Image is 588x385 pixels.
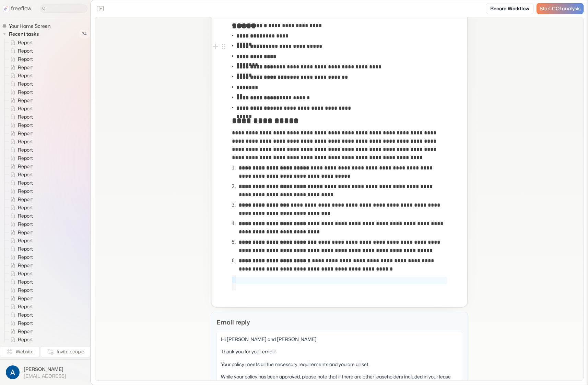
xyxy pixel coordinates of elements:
span: Report [16,245,35,252]
a: Report [5,187,36,195]
a: Report [5,311,36,319]
a: Your Home Screen [2,23,53,30]
button: Open block menu [220,42,228,51]
span: Report [16,270,35,277]
span: Report [16,146,35,153]
span: Report [16,122,35,129]
span: Report [16,130,35,137]
span: Report [16,171,35,178]
a: Report [5,203,36,212]
span: 74 [79,30,90,38]
span: Report [16,328,35,335]
a: Report [5,278,36,286]
a: Report [5,294,36,302]
button: Recent tasks [2,30,42,38]
a: freeflow [3,4,32,13]
span: Report [16,47,35,54]
span: Report [16,204,35,211]
a: Report [5,121,36,129]
span: Report [16,278,35,285]
span: Report [16,72,35,79]
a: Report [5,269,36,278]
span: Report [16,254,35,261]
span: Report [16,303,35,310]
span: Report [16,336,35,343]
span: Report [16,105,35,112]
a: Report [5,113,36,121]
a: Report [5,302,36,311]
span: Recent tasks [8,31,41,37]
a: Report [5,47,36,55]
a: Report [5,88,36,96]
span: Report [16,113,35,120]
span: Report [16,188,35,195]
a: Report [5,38,36,47]
p: Hi [PERSON_NAME] and [PERSON_NAME], [221,335,458,343]
p: Your policy meets all the necessary requirements and you are all set. [221,361,458,368]
a: Report [5,154,36,162]
span: Start COI analysis [540,6,580,12]
span: Report [16,56,35,63]
a: Report [5,104,36,113]
p: Thank you for your email! [221,348,458,355]
span: Report [16,287,35,294]
a: Report [5,146,36,154]
span: Report [16,39,35,46]
span: Report [16,138,35,145]
span: [EMAIL_ADDRESS] [24,373,66,379]
a: Report [5,195,36,203]
a: Report [5,80,36,88]
a: Report [5,129,36,137]
span: Report [16,262,35,269]
span: Report [16,237,35,244]
a: Report [5,253,36,261]
a: Report [5,137,36,146]
span: [PERSON_NAME] [24,366,66,373]
a: Report [5,286,36,294]
span: Report [16,196,35,203]
a: Report [5,63,36,71]
span: Report [16,311,35,318]
span: Report [16,64,35,71]
a: Report [5,245,36,253]
span: Report [16,295,35,302]
a: Report [5,335,36,344]
a: Record Workflow [486,3,534,14]
p: freeflow [11,4,32,13]
a: Report [5,220,36,228]
button: Invite people [41,346,90,357]
a: Report [5,261,36,269]
a: Report [5,319,36,327]
a: Report [5,236,36,245]
span: Report [16,221,35,228]
span: Report [16,80,35,87]
a: Report [5,179,36,187]
span: Report [16,229,35,236]
a: Report [5,71,36,80]
a: Report [5,327,36,335]
span: Report [16,212,35,219]
button: Close the sidebar [95,3,106,14]
button: [PERSON_NAME][EMAIL_ADDRESS] [4,364,86,381]
a: Start COI analysis [537,3,584,14]
a: Report [5,228,36,236]
span: Report [16,155,35,162]
span: Report [16,179,35,186]
span: Report [16,97,35,104]
a: Report [5,212,36,220]
a: Report [5,170,36,179]
a: Report [5,162,36,170]
img: profile [6,365,20,379]
span: Report [16,320,35,327]
a: Report [5,55,36,63]
button: Add block [211,42,220,51]
span: Report [16,89,35,96]
a: Report [5,96,36,104]
span: Your Home Screen [8,23,52,30]
p: Email reply [216,318,462,327]
span: Report [16,163,35,170]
